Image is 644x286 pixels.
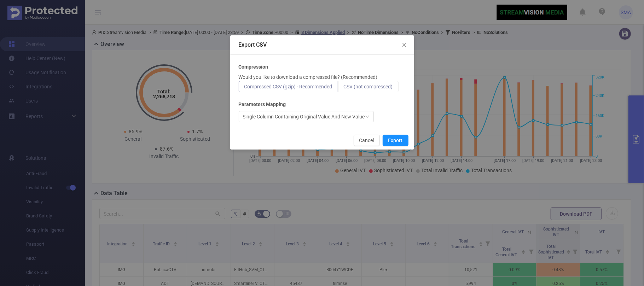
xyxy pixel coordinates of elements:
[344,84,393,89] span: CSV (not compressed)
[401,42,407,48] i: icon: close
[243,111,365,122] div: Single Column Containing Original Value And New Value
[394,35,414,55] button: Close
[239,74,378,81] p: Would you like to download a compressed file? (Recommended)
[244,84,332,89] span: Compressed CSV (gzip) - Recommended
[239,101,286,108] b: Parameters Mapping
[383,135,408,146] button: Export
[365,115,370,119] i: icon: down
[239,41,406,49] div: Export CSV
[239,63,268,71] b: Compression
[354,135,380,146] button: Cancel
